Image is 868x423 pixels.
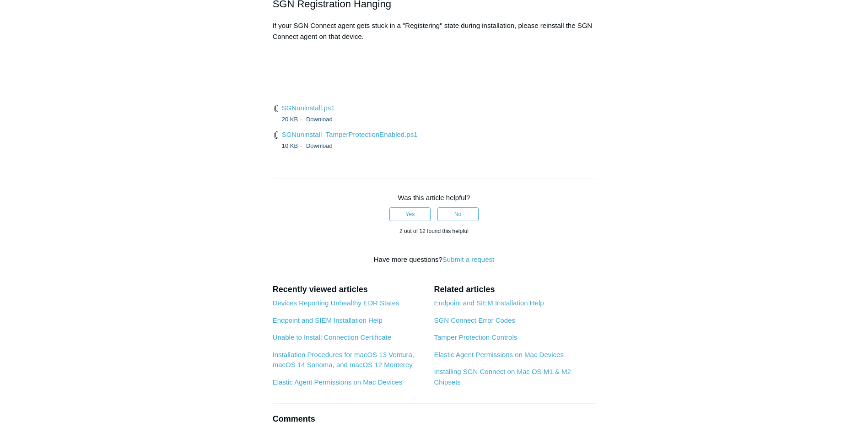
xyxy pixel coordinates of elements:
[273,333,391,341] a: Unable to Install Connection Certificate
[389,207,431,221] button: This article was helpful
[306,142,333,149] a: Download
[273,283,425,296] h2: Recently viewed articles
[273,316,383,324] a: Endpoint and SIEM Installation Help
[273,255,596,265] div: Have more questions?
[434,368,571,386] a: Installing SGN Connect on Mac OS M1 & M2 Chipsets
[306,116,333,123] a: Download
[442,255,494,263] a: Submit a request
[273,351,414,369] a: Installation Procedures for macOS 13 Ventura, macOS 14 Sonoma, and macOS 12 Monterey
[273,22,593,40] span: If your SGN Connect agent gets stuck in a "Registering" state during installation, please reinsta...
[273,378,402,386] a: Elastic Agent Permissions on Mac Devices
[434,316,515,324] a: SGN Connect Error Codes
[437,207,479,221] button: This article was not helpful
[282,116,304,123] span: 20 KB
[434,351,563,358] a: Elastic Agent Permissions on Mac Devices
[282,130,418,138] a: SGNuninstall_TamperProtectionEnabled.ps1
[273,299,399,307] a: Devices Reporting Unhealthy EDR States
[434,333,517,341] a: Tamper Protection Controls
[282,142,304,149] span: 10 KB
[282,104,335,112] a: SGNuninstall.ps1
[434,283,595,296] h2: Related articles
[434,299,544,307] a: Endpoint and SIEM Installation Help
[398,194,470,201] span: Was this article helpful?
[399,228,469,234] span: 2 out of 12 found this helpful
